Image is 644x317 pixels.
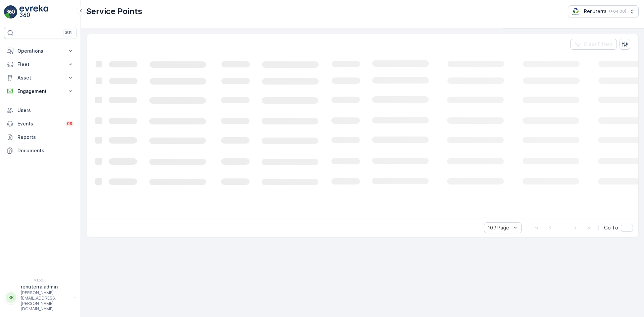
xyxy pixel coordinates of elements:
[21,283,71,290] p: renuterra.admin
[21,290,71,312] p: [PERSON_NAME][EMAIL_ADDRESS][PERSON_NAME][DOMAIN_NAME]
[86,6,142,17] p: Service Points
[17,134,74,141] p: Reports
[4,58,76,71] button: Fleet
[4,85,76,98] button: Engagement
[4,44,76,58] button: Operations
[17,88,63,95] p: Engagement
[17,48,63,54] p: Operations
[4,130,76,144] a: Reports
[6,292,16,303] div: RR
[4,104,76,117] a: Users
[571,8,581,15] img: Screenshot_2024-07-26_at_13.33.01.png
[570,39,617,50] button: Clear Filters
[4,278,76,282] span: v 1.52.0
[4,144,76,157] a: Documents
[17,61,63,68] p: Fleet
[17,107,74,114] p: Users
[584,8,606,15] p: Renuterra
[4,283,76,312] button: RRrenuterra.admin[PERSON_NAME][EMAIL_ADDRESS][PERSON_NAME][DOMAIN_NAME]
[604,224,618,231] span: Go To
[4,5,17,19] img: logo
[65,30,72,36] p: ⌘B
[17,74,63,81] p: Asset
[19,5,48,19] img: logo_light-DOdMpM7g.png
[17,120,62,127] p: Events
[584,41,613,48] p: Clear Filters
[609,9,626,14] p: ( +04:00 )
[17,147,74,154] p: Documents
[568,5,639,17] button: Renuterra(+04:00)
[4,117,76,130] a: Events99
[67,121,72,126] p: 99
[4,71,76,85] button: Asset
